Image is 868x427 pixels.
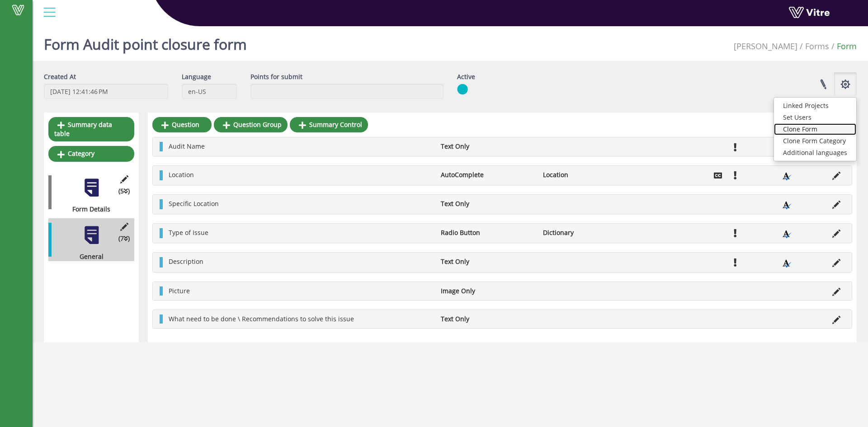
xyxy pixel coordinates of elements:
[48,205,127,214] div: Form Details
[48,117,134,141] a: Summary data table
[436,257,538,266] li: Text Only
[169,257,203,266] span: Description
[774,123,856,135] a: Clone Form
[48,252,127,261] div: General
[169,142,205,150] span: Audit Name
[169,170,194,179] span: Location
[169,286,190,295] span: Picture
[734,41,797,52] span: 379
[774,135,856,147] a: Clone Form Category
[44,72,76,81] label: Created At
[48,146,134,161] a: Category
[436,170,538,179] li: AutoComplete
[169,314,354,323] span: What need to be done \ Recommendations to solve this issue
[436,142,538,151] li: Text Only
[44,23,247,61] h1: Form Audit point closure form
[290,117,368,132] a: Summary Control
[538,228,641,237] li: Dictionary
[169,228,208,237] span: Type of Issue
[774,112,856,123] a: Set Users
[805,41,829,52] a: Forms
[457,84,468,95] img: yes
[182,72,211,81] label: Language
[152,117,212,132] a: Question
[436,286,538,296] li: Image Only
[774,147,856,159] a: Additional languages
[436,314,538,324] li: Text Only
[538,170,641,179] li: Location
[169,199,219,208] span: Specific Location
[118,234,130,243] span: (7 )
[214,117,288,132] a: Question Group
[457,72,475,81] label: Active
[436,199,538,208] li: Text Only
[829,41,857,52] li: Form
[118,187,130,196] span: (5 )
[774,100,856,112] a: Linked Projects
[250,72,302,81] label: Points for submit
[436,228,538,237] li: Radio Button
